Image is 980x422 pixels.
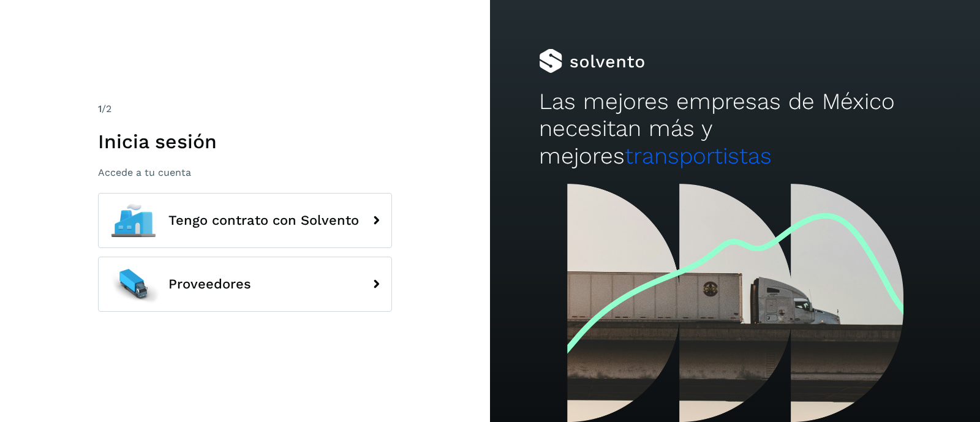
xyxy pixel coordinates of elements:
[98,193,392,248] button: Tengo contrato con Solvento
[98,103,102,115] span: 1
[98,167,392,178] p: Accede a tu cuenta
[98,257,392,312] button: Proveedores
[98,130,392,153] h1: Inicia sesión
[625,143,772,169] span: transportistas
[168,277,251,292] span: Proveedores
[168,213,359,228] span: Tengo contrato con Solvento
[539,88,931,170] h2: Las mejores empresas de México necesitan más y mejores
[98,102,392,116] div: /2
